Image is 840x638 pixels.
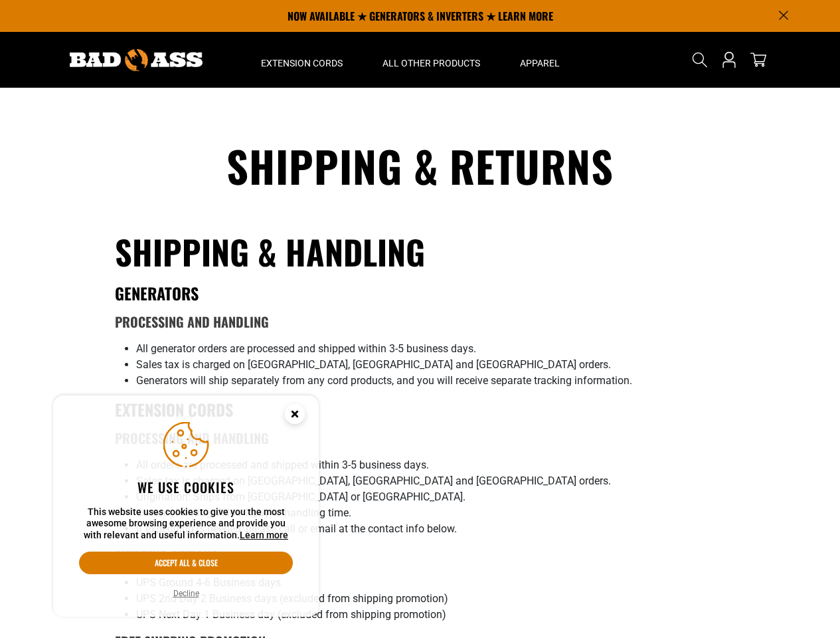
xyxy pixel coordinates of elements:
span: All generator orders are processed and shipped within 3-5 business days. [136,342,476,355]
strong: Processing and Handling [115,312,269,332]
h2: We use cookies [79,478,293,496]
button: Decline [169,587,203,600]
summary: Apparel [500,32,580,88]
strong: Shipping & Handling [115,227,425,276]
summary: Extension Cords [241,32,363,88]
img: Bad Ass Extension Cords [70,49,203,71]
summary: Search [689,49,711,70]
span: Sales tax is charged on [GEOGRAPHIC_DATA], [GEOGRAPHIC_DATA] and [GEOGRAPHIC_DATA] orders. [136,475,611,487]
strong: GENERATORS [115,281,199,305]
p: This website uses cookies to give you the most awesome browsing experience and provide you with r... [79,506,293,542]
aside: Cookie Consent [53,395,319,617]
button: Accept all & close [79,552,293,574]
summary: All Other Products [363,32,500,88]
span: Sales tax is charged on [GEOGRAPHIC_DATA], [GEOGRAPHIC_DATA] and [GEOGRAPHIC_DATA] orders. [136,358,611,371]
h1: Shipping & Returns [115,138,726,193]
span: UPS Next Day 1 Business day (excluded from shipping promotion) [136,608,446,621]
span: Extension Cords [261,57,343,69]
a: Learn more [240,530,288,540]
span: Apparel [520,57,560,69]
span: All Other Products [382,57,480,69]
li: Generators will ship separately from any cord products, and you will receive separate tracking in... [136,373,726,389]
